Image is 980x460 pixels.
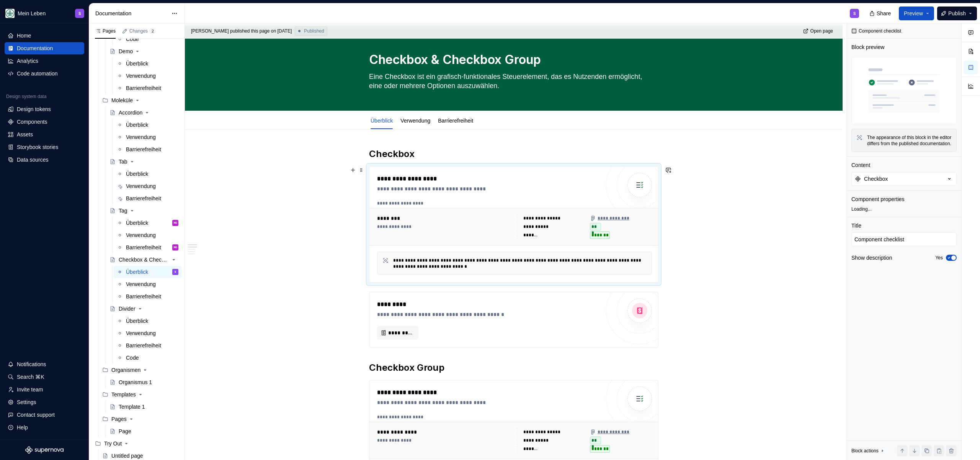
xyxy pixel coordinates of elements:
div: S [853,10,856,16]
div: Documentation [95,10,168,17]
div: Überblick [126,170,148,178]
span: [PERSON_NAME] [191,28,229,34]
button: Notifications [5,358,84,370]
div: Moleküle [111,97,133,104]
div: Settings [17,398,36,406]
div: Title [851,222,861,229]
div: Demo [119,47,133,55]
div: Moleküle [99,94,181,106]
a: Home [5,29,84,42]
a: Settings [5,396,84,408]
a: Barrierefreiheit [114,339,181,352]
div: Try Out [104,440,122,447]
a: Divider [106,303,181,315]
div: Organismen [111,366,140,374]
div: NG [174,244,177,251]
div: S [78,10,81,16]
a: Verwendung [114,131,181,143]
div: Page [119,427,131,435]
div: Überblick [126,268,148,276]
a: Supernova Logo [25,446,64,454]
div: Search ⌘K [17,373,44,381]
button: Search ⌘K [5,371,84,383]
div: Checkbox [864,175,888,183]
div: Barrierefreiheit [126,146,161,153]
a: Überblick [114,315,181,327]
div: Design tokens [17,105,51,113]
a: Components [5,116,84,128]
div: Block preview [851,43,884,51]
div: Templates [99,388,181,401]
div: Show description [851,254,892,262]
a: Code automation [5,67,84,80]
div: Contact support [17,411,55,419]
a: Page [106,425,181,437]
div: Divider [119,305,136,313]
a: Design tokens [5,103,84,115]
a: Verwendung [114,278,181,290]
div: Pages [95,28,116,34]
div: Content [851,161,870,169]
a: Tag [106,205,181,217]
a: Open page [801,26,836,36]
div: Component properties [851,195,905,203]
div: Help [17,424,28,431]
div: Barrierefreiheit [126,293,161,300]
div: Accordion [119,109,142,116]
a: Tab [106,156,181,168]
a: Data sources [5,154,84,166]
div: Barrierefreiheit [435,112,476,128]
span: Preview [904,10,923,17]
div: Verwendung [126,329,156,337]
div: Notifications [17,360,46,368]
div: Verwendung [126,182,156,190]
a: Accordion [106,106,181,119]
span: Publish [948,10,966,17]
span: Published [304,28,324,34]
a: Template 1 [106,401,181,413]
div: Organismen [99,364,181,376]
a: Demo [106,45,181,57]
div: Barrierefreiheit [126,84,161,92]
h2: Checkbox Group [369,362,658,374]
span: Share [877,10,891,17]
div: Pages [99,413,181,425]
a: Verwendung [114,327,181,339]
div: Invite team [17,386,43,393]
label: Yes [935,255,943,261]
div: Design system data [6,93,46,100]
button: Preview [899,7,934,20]
div: Barrierefreiheit [126,195,161,202]
button: Share [866,7,896,20]
div: Pages [111,415,127,423]
div: Code [126,354,139,362]
div: Block actions [851,448,879,454]
div: Überblick [126,121,148,129]
button: Help [5,421,84,434]
a: Documentation [5,42,84,54]
div: Block actions [851,445,885,456]
a: Überblick [114,57,181,70]
a: ÜberblickS [114,266,181,278]
a: Barrierefreiheit [114,192,181,205]
div: Organismus 1 [119,378,152,386]
div: Tag [119,207,127,214]
a: Barrierefreiheit [114,290,181,303]
button: Checkbox [851,172,957,186]
a: Verwendung [114,70,181,82]
a: Barrierefreiheit [114,82,181,94]
span: 2 [149,28,155,34]
a: Verwendung [400,118,430,124]
a: Barrierefreiheit [114,143,181,156]
div: Mein Leben [18,10,46,17]
div: Überblick [126,219,148,227]
div: Changes [129,28,155,34]
a: Code [114,352,181,364]
h2: Checkbox [369,148,658,160]
a: Überblick [114,168,181,180]
div: S [174,268,176,276]
div: Components [17,118,47,126]
div: NG [174,219,177,227]
div: Storybook stories [17,143,58,151]
div: Überblick [126,317,148,325]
